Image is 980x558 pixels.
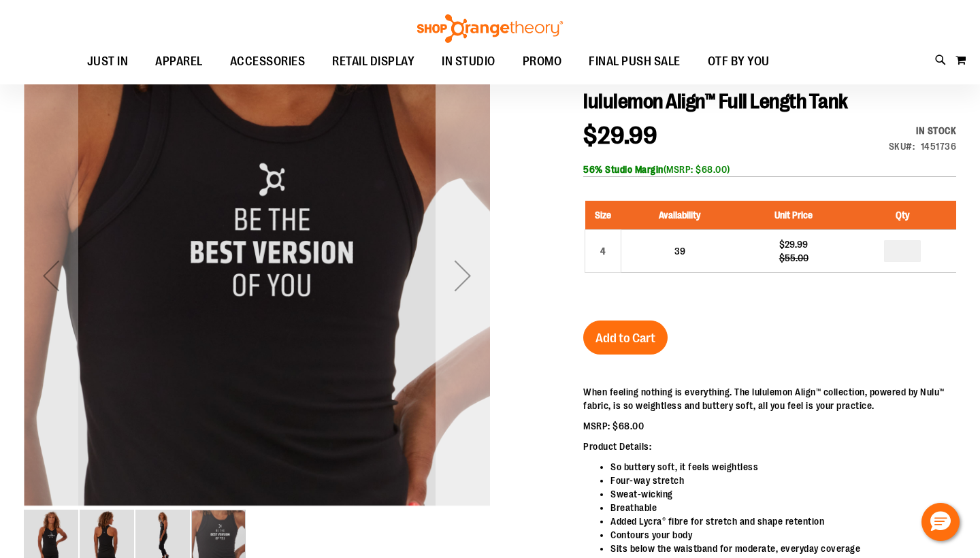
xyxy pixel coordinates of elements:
[583,163,956,176] div: (MSRP: $68.00)
[216,46,319,78] a: ACCESSORIES
[889,141,915,152] strong: SKU
[583,90,848,113] span: lululemon Align™ Full Length Tank
[849,201,956,230] th: Qty
[230,46,306,77] span: ACCESSORIES
[428,46,509,78] a: IN STUDIO
[593,241,613,261] div: 4
[24,40,490,506] img: Alternate image #3 for 1451736
[583,321,668,355] button: Add to Cart
[583,122,657,150] span: $29.99
[610,514,956,528] li: Added Lycra® fibre for stretch and shape retention
[674,246,685,257] span: 39
[415,14,565,43] img: Shop Orangetheory
[610,542,956,555] li: Sits below the waistband for moderate, everyday coverage
[73,46,142,78] a: JUST IN
[708,46,770,77] span: OTF BY YOU
[621,201,739,230] th: Availability
[889,124,957,137] div: Availability
[694,46,783,78] a: OTF BY YOU
[745,237,842,251] div: $29.99
[318,46,428,78] a: RETAIL DISPLAY
[921,503,960,541] button: Hello, have a question? Let’s chat.
[610,528,956,542] li: Contours your body
[610,474,956,487] li: Four-way stretch
[24,42,490,508] div: Alternate image #3 for 1451736
[610,501,956,514] li: Breathable
[142,46,216,78] a: APPAREL
[595,331,655,346] span: Add to Cart
[589,46,681,77] span: FINAL PUSH SALE
[585,201,621,230] th: Size
[442,46,495,77] span: IN STUDIO
[583,440,956,453] p: Product Details:
[610,487,956,501] li: Sweat-wicking
[921,139,957,153] div: 1451736
[523,46,562,77] span: PROMO
[87,46,129,77] span: JUST IN
[575,46,694,78] a: FINAL PUSH SALE
[738,201,849,230] th: Unit Price
[436,42,490,508] div: Next
[610,460,956,474] li: So buttery soft, it feels weightless
[509,46,576,78] a: PROMO
[583,419,956,433] p: MSRP: $68.00
[583,385,956,412] p: When feeling nothing is everything. The lululemon Align™ collection, powered by Nulu™ fabric, is ...
[155,46,203,77] span: APPAREL
[24,42,78,508] div: Previous
[583,164,664,175] b: 56% Studio Margin
[889,124,957,137] div: In stock
[745,251,842,265] div: $55.00
[332,46,414,77] span: RETAIL DISPLAY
